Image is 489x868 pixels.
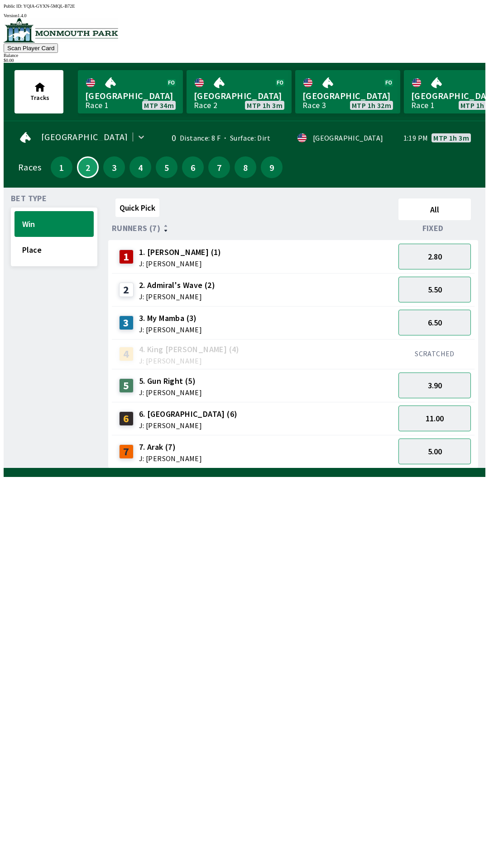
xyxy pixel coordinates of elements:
[30,94,49,102] span: Tracks
[85,90,176,102] span: [GEOGRAPHIC_DATA]
[158,164,175,170] span: 5
[428,284,442,295] span: 5.50
[41,133,128,141] span: [GEOGRAPHIC_DATA]
[119,347,134,361] div: 4
[85,102,109,109] div: Race 1
[411,102,435,109] div: Race 1
[11,195,47,202] span: Bet Type
[139,455,202,462] span: J: [PERSON_NAME]
[428,251,442,262] span: 2.80
[302,90,393,102] span: [GEOGRAPHIC_DATA]
[139,422,238,429] span: J: [PERSON_NAME]
[22,219,86,229] span: Win
[24,4,75,9] span: YQIA-GYXN-5MQL-B72E
[403,134,428,142] span: 1:19 PM
[182,156,204,178] button: 6
[119,411,134,426] div: 6
[398,310,471,335] button: 6.50
[398,349,471,358] div: SCRATCHED
[398,244,471,269] button: 2.80
[237,164,254,170] span: 8
[4,4,485,9] div: Public ID:
[422,225,444,232] span: Fixed
[235,156,256,178] button: 8
[139,344,240,355] span: 4. King [PERSON_NAME] (4)
[161,134,176,142] div: 0
[139,293,215,300] span: J: [PERSON_NAME]
[132,164,149,170] span: 4
[263,164,280,170] span: 9
[112,225,160,232] span: Runners (7)
[180,133,221,142] span: Distance: 8 F
[139,408,238,420] span: 6. [GEOGRAPHIC_DATA] (6)
[120,203,155,213] span: Quick Pick
[103,156,125,178] button: 3
[22,245,86,255] span: Place
[53,164,70,170] span: 1
[105,164,123,170] span: 3
[261,156,283,178] button: 9
[139,441,202,453] span: 7. Arak (7)
[221,133,270,142] span: Surface: Dirt
[139,279,215,291] span: 2. Admiral's Wave (2)
[139,389,202,396] span: J: [PERSON_NAME]
[80,165,96,170] span: 2
[14,70,63,113] button: Tracks
[78,70,183,113] a: [GEOGRAPHIC_DATA]Race 1MTP 34m
[119,444,134,459] div: 7
[395,224,475,233] div: Fixed
[119,250,134,264] div: 1
[119,316,134,330] div: 3
[403,204,467,215] span: All
[139,260,221,267] span: J: [PERSON_NAME]
[433,134,469,142] span: MTP 1h 3m
[398,373,471,398] button: 3.90
[194,102,217,109] div: Race 2
[295,70,400,113] a: [GEOGRAPHIC_DATA]Race 3MTP 1h 32m
[14,237,94,263] button: Place
[18,164,41,171] div: Races
[14,211,94,237] button: Win
[129,156,151,178] button: 4
[139,246,221,258] span: 1. [PERSON_NAME] (1)
[398,277,471,302] button: 5.50
[398,406,471,431] button: 11.00
[51,156,72,178] button: 1
[139,357,240,364] span: J: [PERSON_NAME]
[313,134,384,142] div: [GEOGRAPHIC_DATA]
[4,13,485,18] div: Version 1.4.0
[4,53,485,58] div: Balance
[352,102,391,109] span: MTP 1h 32m
[426,413,444,424] span: 11.00
[428,446,442,457] span: 5.00
[4,58,485,63] div: $ 0.00
[211,164,228,170] span: 7
[4,18,118,42] img: venue logo
[115,198,159,217] button: Quick Pick
[139,312,202,324] span: 3. My Mamba (3)
[144,102,174,109] span: MTP 34m
[112,224,395,233] div: Runners (7)
[139,326,202,333] span: J: [PERSON_NAME]
[187,70,292,113] a: [GEOGRAPHIC_DATA]Race 2MTP 1h 3m
[184,164,201,170] span: 6
[428,317,442,328] span: 6.50
[398,439,471,464] button: 5.00
[119,283,134,297] div: 2
[208,156,230,178] button: 7
[194,90,284,102] span: [GEOGRAPHIC_DATA]
[77,156,99,178] button: 2
[139,375,202,387] span: 5. Gun Right (5)
[119,378,134,393] div: 5
[4,43,58,53] button: Scan Player Card
[247,102,283,109] span: MTP 1h 3m
[428,380,442,391] span: 3.90
[156,156,177,178] button: 5
[398,198,471,220] button: All
[302,102,326,109] div: Race 3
